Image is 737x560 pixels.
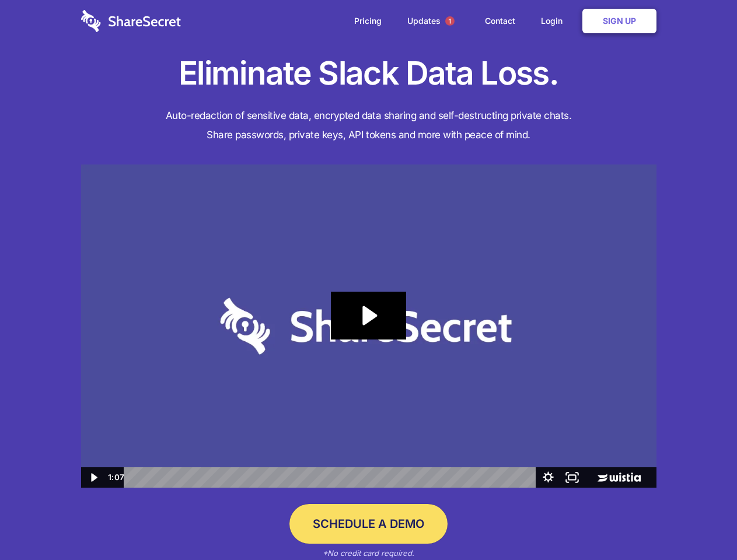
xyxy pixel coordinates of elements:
img: Sharesecret [81,164,656,488]
a: Contact [473,3,527,39]
a: Pricing [343,3,393,39]
img: logo-wordmark-white-trans-d4663122ce5f474addd5e946df7df03e33cb6a1c49d2221995e7729f52c070b2.svg [81,10,181,32]
a: Login [529,3,580,39]
button: Play Video [81,467,105,488]
h4: Auto-redaction of sensitive data, encrypted data sharing and self-destructing private chats. Shar... [81,106,656,145]
h1: Eliminate Slack Data Loss. [81,52,656,94]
